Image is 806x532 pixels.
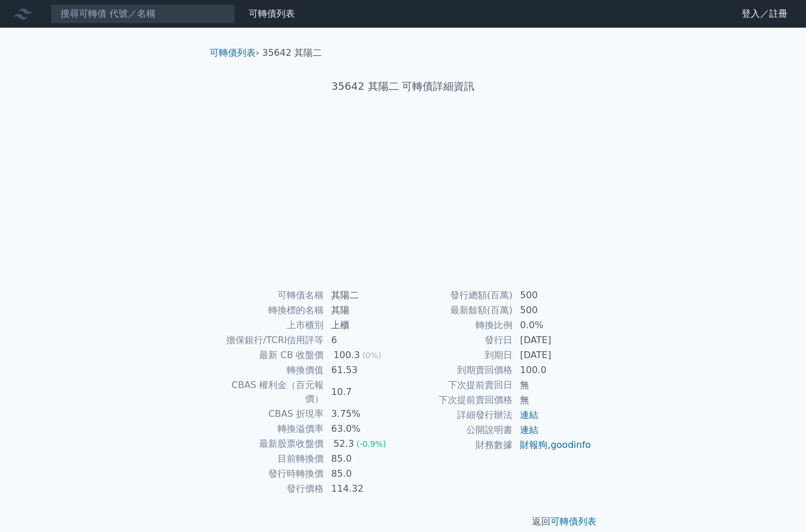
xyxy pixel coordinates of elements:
[214,348,324,363] td: 最新 CB 收盤價
[550,439,591,450] a: goodinfo
[214,363,324,378] td: 轉換價值
[214,421,324,436] td: 轉換溢價率
[200,515,606,529] p: 返回
[324,303,403,318] td: 其陽
[214,318,324,333] td: 上市櫃別
[513,303,592,318] td: 500
[403,378,513,393] td: 下次提前賣回日
[513,363,592,378] td: 100.0
[356,439,386,449] span: (-0.9%)
[214,406,324,421] td: CBAS 折現率
[403,333,513,348] td: 發行日
[263,46,322,60] li: 35642 其陽二
[214,436,324,451] td: 最新股票收盤價
[403,408,513,423] td: 詳細發行辦法
[210,46,259,60] li: ›
[214,378,324,406] td: CBAS 權利金（百元報價）
[732,5,797,23] a: 登入／註冊
[331,437,356,451] div: 52.3
[403,318,513,333] td: 轉換比例
[324,466,403,481] td: 85.0
[324,421,403,436] td: 63.0%
[324,333,403,348] td: 6
[214,481,324,496] td: 發行價格
[324,481,403,496] td: 114.32
[200,78,606,94] h1: 35642 其陽二 可轉債詳細資訊
[403,393,513,408] td: 下次提前賣回價格
[513,318,592,333] td: 0.0%
[324,451,403,466] td: 85.0
[403,363,513,378] td: 到期賣回價格
[513,393,592,408] td: 無
[324,288,403,303] td: 其陽二
[520,409,538,420] a: 連結
[214,288,324,303] td: 可轉債名稱
[214,303,324,318] td: 轉換標的名稱
[324,406,403,421] td: 3.75%
[214,333,324,348] td: 擔保銀行/TCRI信用評等
[513,288,592,303] td: 500
[403,303,513,318] td: 最新餘額(百萬)
[362,351,381,360] span: (0%)
[214,466,324,481] td: 發行時轉換價
[550,516,596,527] a: 可轉債列表
[513,348,592,363] td: [DATE]
[331,348,362,362] div: 100.3
[403,438,513,453] td: 財務數據
[513,333,592,348] td: [DATE]
[249,8,295,19] a: 可轉債列表
[403,423,513,438] td: 公開說明書
[324,363,403,378] td: 61.53
[214,451,324,466] td: 目前轉換價
[403,348,513,363] td: 到期日
[51,4,235,24] input: 搜尋可轉債 代號／名稱
[324,378,403,406] td: 10.7
[520,439,548,450] a: 財報狗
[513,378,592,393] td: 無
[520,424,538,435] a: 連結
[513,438,592,453] td: ,
[210,47,256,58] a: 可轉債列表
[324,318,403,333] td: 上櫃
[403,288,513,303] td: 發行總額(百萬)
